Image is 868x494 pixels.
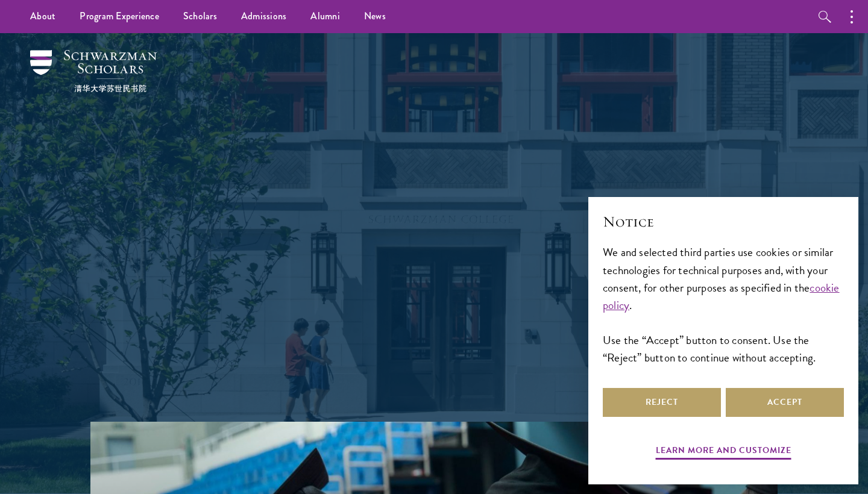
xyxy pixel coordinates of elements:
[603,243,844,366] div: We and selected third parties use cookies or similar technologies for technical purposes and, wit...
[30,50,157,92] img: Schwarzman Scholars
[603,388,721,417] button: Reject
[656,443,791,461] button: Learn more and customize
[603,279,840,314] a: cookie policy
[603,211,844,232] h2: Notice
[726,388,844,417] button: Accept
